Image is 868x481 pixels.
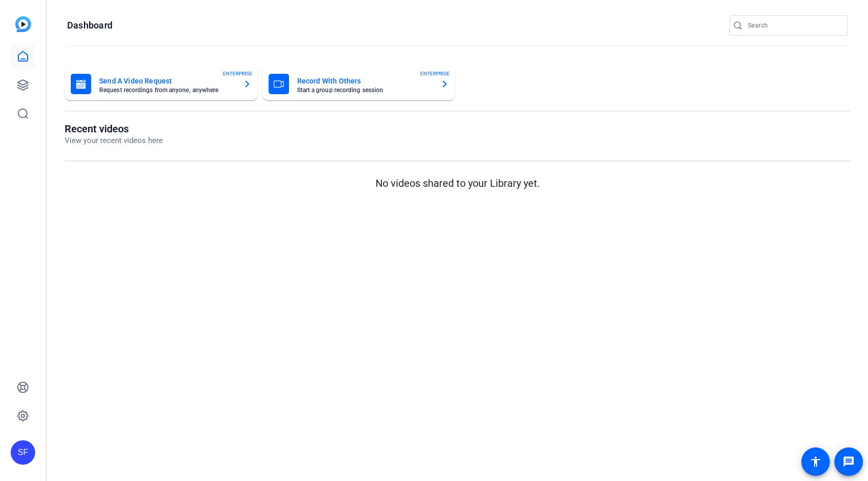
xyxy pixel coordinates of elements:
div: SF [11,440,35,465]
h1: Dashboard [67,19,112,32]
span: ENTERPRISE [420,70,450,77]
p: View your recent videos here [65,135,163,147]
button: Send A Video RequestRequest recordings from anyone, anywhereENTERPRISE [65,68,257,100]
img: blue-gradient.svg [15,16,31,32]
input: Search [748,19,840,32]
mat-card-title: Send A Video Request [99,75,235,87]
mat-card-title: Record With Others [297,75,433,87]
mat-card-subtitle: Start a group recording session [297,87,433,93]
p: No videos shared to your Library yet. [65,176,850,191]
button: Record With OthersStart a group recording sessionENTERPRISE [263,68,455,100]
span: ENTERPRISE [223,70,252,77]
mat-card-subtitle: Request recordings from anyone, anywhere [99,87,235,93]
mat-icon: message [843,456,855,468]
h1: Recent videos [65,123,163,135]
mat-icon: accessibility [809,456,822,468]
